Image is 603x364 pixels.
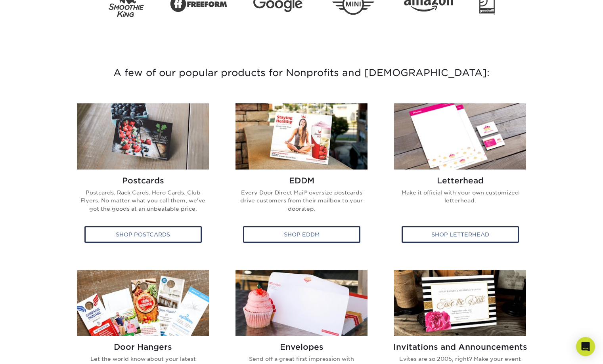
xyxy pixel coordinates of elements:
[77,270,209,336] img: Door Hangers
[235,342,369,352] h2: Envelopes
[70,103,216,251] a: Postcards Postcards Postcards. Rack Cards. Hero Cards. Club Flyers. No matter what you call them,...
[387,103,534,251] a: Letterhead Letterhead Make it official with your own customized letterhead. Shop Letterhead
[76,176,210,185] h2: Postcards
[76,189,210,219] p: Postcards. Rack Cards. Hero Cards. Club Flyers. No matter what you call them, we've got the goods...
[235,103,368,170] img: EDDM
[76,342,210,352] h2: Door Hangers
[228,103,375,251] a: EDDM EDDM Every Door Direct Mail® oversize postcards drive customers from their mailbox to your d...
[393,342,527,352] h2: Invitations and Announcements
[394,270,526,336] img: Invitations and Announcements
[235,189,369,219] p: Every Door Direct Mail® oversize postcards drive customers from their mailbox to your doorstep.
[393,189,527,211] p: Make it official with your own customized letterhead.
[70,46,534,100] h3: A few of our popular products for Nonprofits and [DEMOGRAPHIC_DATA]:
[576,337,595,356] div: Open Intercom Messenger
[243,226,360,243] div: Shop EDDM
[235,270,368,336] img: Envelopes
[84,226,202,243] div: Shop Postcards
[394,103,526,170] img: Letterhead
[402,226,519,243] div: Shop Letterhead
[393,176,527,185] h2: Letterhead
[77,103,209,170] img: Postcards
[235,176,369,185] h2: EDDM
